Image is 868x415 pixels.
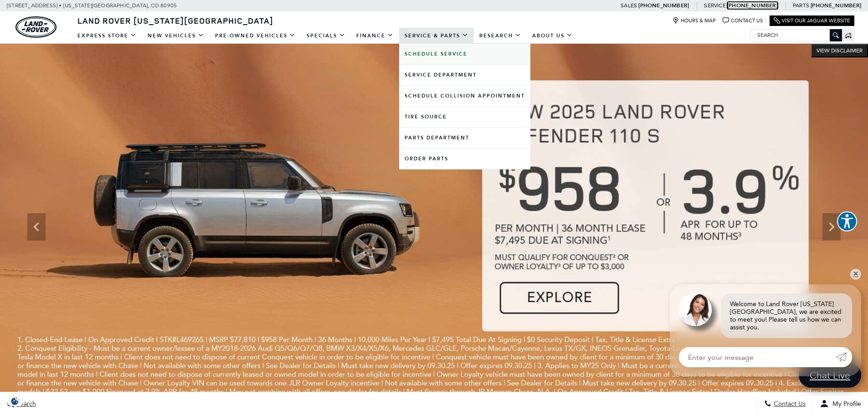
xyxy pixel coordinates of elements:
a: land-rover [15,16,56,38]
a: Submit [836,347,852,367]
a: Visit Our Jaguar Website [774,17,850,24]
a: Service Department [399,65,530,85]
a: Tire Source [399,107,530,127]
a: Contact Us [723,17,763,24]
button: Open user profile menu [813,392,868,415]
img: Opt-Out Icon [5,396,26,406]
a: Parts Department [399,128,530,148]
a: [STREET_ADDRESS] • [US_STATE][GEOGRAPHIC_DATA], CO 80905 [7,2,177,9]
span: Land Rover [US_STATE][GEOGRAPHIC_DATA] [77,15,273,26]
nav: Main Navigation [72,28,578,44]
a: Specials [301,28,351,44]
aside: Accessibility Help Desk [837,211,857,233]
a: Finance [351,28,399,44]
a: Order Parts [399,149,530,169]
a: [PHONE_NUMBER] [638,2,689,9]
a: About Us [527,28,578,44]
input: Search [750,30,842,41]
div: Welcome to Land Rover [US_STATE][GEOGRAPHIC_DATA], we are excited to meet you! Please tell us how... [721,293,852,338]
a: [PHONE_NUMBER] [811,2,861,9]
a: Schedule Collision Appointment [399,86,530,106]
a: Research [474,28,527,44]
a: Service & Parts [399,28,474,44]
span: My Profile [829,400,861,408]
span: Contact Us [771,400,806,408]
a: Land Rover [US_STATE][GEOGRAPHIC_DATA] [72,15,279,26]
a: Hours & Map [673,17,716,24]
span: Sales [621,2,637,9]
span: VIEW DISCLAIMER [817,47,863,54]
img: Agent profile photo [679,293,712,326]
input: Enter your message [679,347,836,367]
a: [PHONE_NUMBER] [727,2,778,9]
span: Service [704,2,725,9]
a: Pre-Owned Vehicles [210,28,301,44]
button: VIEW DISCLAIMER [811,44,868,57]
a: New Vehicles [142,28,210,44]
section: Click to Open Cookie Consent Modal [5,396,26,406]
b: Schedule Service [405,51,467,57]
div: Next [822,213,841,241]
button: Explore your accessibility options [837,211,857,231]
div: Previous [27,213,46,241]
span: Parts [793,2,809,9]
a: EXPRESS STORE [72,28,142,44]
img: Land Rover [15,16,56,38]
